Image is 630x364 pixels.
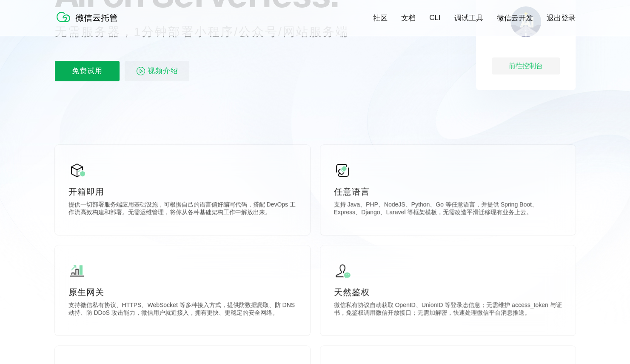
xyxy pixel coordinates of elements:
p: 支持 Java、PHP、NodeJS、Python、Go 等任意语言，并提供 Spring Boot、Express、Django、Laravel 等框架模板，无需改造平滑迁移现有业务上云。 [334,201,562,218]
a: 社区 [373,13,388,23]
a: CLI [429,14,440,22]
img: 微信云托管 [55,9,123,26]
p: 原生网关 [68,286,296,298]
p: 微信私有协议自动获取 OpenID、UnionID 等登录态信息；无需维护 access_token 与证书，免鉴权调用微信开放接口；无需加解密，快速处理微信平台消息推送。 [334,301,562,318]
p: 开箱即用 [68,186,296,198]
a: 微信云托管 [55,20,123,27]
p: 任意语言 [334,186,562,198]
a: 退出登录 [547,13,576,23]
a: 微信云开发 [497,13,533,23]
p: 天然鉴权 [334,286,562,298]
img: video_play.svg [136,66,146,76]
p: 提供一切部署服务端应用基础设施，可根据自己的语言偏好编写代码，搭配 DevOps 工作流高效构建和部署。无需运维管理，将你从各种基础架构工作中解放出来。 [68,201,296,218]
p: 免费试用 [55,61,120,81]
span: 视频介绍 [148,61,178,81]
div: 前往控制台 [492,57,560,75]
a: 文档 [401,13,416,23]
a: 调试工具 [454,13,483,23]
p: 支持微信私有协议、HTTPS、WebSocket 等多种接入方式，提供防数据爬取、防 DNS 劫持、防 DDoS 攻击能力，微信用户就近接入，拥有更快、更稳定的安全网络。 [68,301,296,318]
